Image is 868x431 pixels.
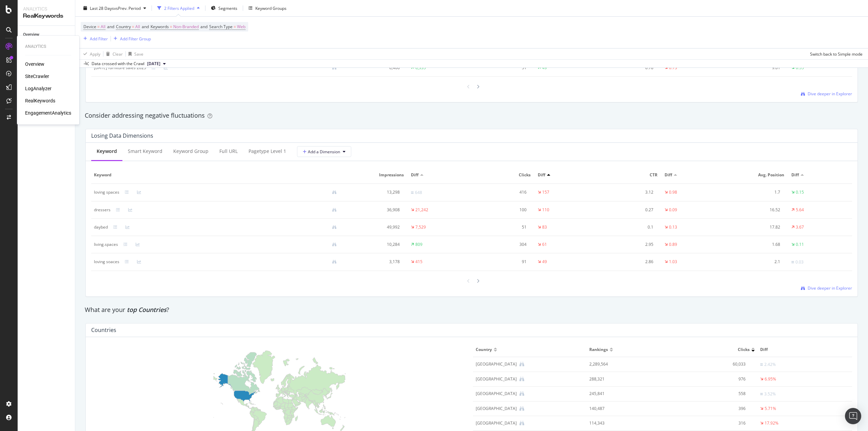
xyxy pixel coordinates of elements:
[94,207,111,213] div: dressers
[589,361,653,367] div: 2,289,564
[97,148,117,155] div: Keyword
[81,48,100,59] button: Apply
[474,241,527,248] div: 304
[589,391,653,397] div: 245,841
[474,189,527,195] div: 416
[542,189,549,195] div: 157
[116,24,131,30] span: Country
[476,376,517,382] div: Canada
[218,5,237,11] span: Segments
[94,65,146,71] div: labor day furniture sales 2025
[415,241,422,248] div: 809
[665,420,746,426] div: 316
[151,24,169,30] span: Keywords
[791,172,799,178] span: Diff
[155,3,202,14] button: 2 Filters Applied
[601,259,653,265] div: 2.86
[728,189,780,195] div: 1.7
[765,406,776,412] div: 5.71%
[303,149,340,155] span: Add a Dimension
[810,51,863,57] div: Switch back to Simple mode
[474,172,531,178] span: Clicks
[474,259,527,265] div: 91
[738,347,750,353] span: Clicks
[209,24,233,30] span: Search Type
[476,406,517,412] div: India
[142,24,149,30] span: and
[476,420,517,426] div: Australia
[25,110,71,116] a: EngagementAnalytics
[669,241,677,248] div: 0.89
[208,3,240,14] button: Segments
[476,361,517,367] div: United States of America
[538,172,545,178] span: Diff
[796,207,804,213] div: 5.64
[796,241,804,248] div: 0.11
[246,3,289,14] button: Keyword Groups
[164,5,194,11] div: 2 Filters Applied
[25,73,49,80] a: SiteCrawler
[760,347,848,353] span: Diff
[90,5,114,11] span: Last 28 Days
[476,347,492,353] span: Country
[101,22,105,32] span: All
[665,406,746,412] div: 396
[764,361,776,368] div: 2.42%
[669,207,677,213] div: 0.09
[348,65,400,71] div: 6,466
[665,361,746,367] div: 60,033
[415,65,426,71] div: 6,335
[728,207,780,213] div: 16.52
[94,259,119,265] div: loving soaces
[23,31,39,38] div: Overview
[415,190,422,196] div: 648
[760,364,763,366] img: Equal
[297,146,351,157] button: Add a Dimension
[601,189,653,195] div: 3.12
[111,35,151,43] button: Add Filter Group
[81,35,108,43] button: Add Filter
[219,148,238,155] div: Full URL
[601,241,653,248] div: 2.95
[665,172,672,178] span: Diff
[25,85,52,92] div: LogAnalyzer
[795,259,804,265] div: 0.03
[728,241,780,248] div: 1.68
[23,31,70,38] a: Overview
[665,376,746,382] div: 976
[589,376,653,382] div: 288,321
[411,172,418,178] span: Diff
[415,207,428,213] div: 21,242
[542,65,547,71] div: 49
[348,207,400,213] div: 36,908
[474,224,527,230] div: 51
[81,3,149,14] button: Last 28 DaysvsPrev. Period
[728,259,780,265] div: 2.1
[91,132,153,139] div: Losing Data Dimensions
[601,224,653,230] div: 0.1
[92,61,144,67] div: Data crossed with the Crawl
[601,65,653,71] div: 0.78
[173,22,199,32] span: Non-Branded
[237,22,245,32] span: Web
[103,48,123,59] button: Clear
[589,420,653,426] div: 114,343
[91,327,116,333] div: Countries
[25,97,55,104] a: RealKeywords
[147,61,160,67] span: 2025 Sep. 12th
[25,61,44,67] a: Overview
[83,24,96,30] span: Device
[128,148,162,155] div: Smart Keyword
[801,91,852,97] a: Dive deeper in Explorer
[669,65,677,71] div: 0.73
[760,393,763,395] img: Equal
[348,241,400,248] div: 10,284
[796,224,804,230] div: 3.67
[665,391,746,397] div: 558
[134,51,143,57] div: Save
[200,24,208,30] span: and
[132,24,134,30] span: =
[728,224,780,230] div: 17.82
